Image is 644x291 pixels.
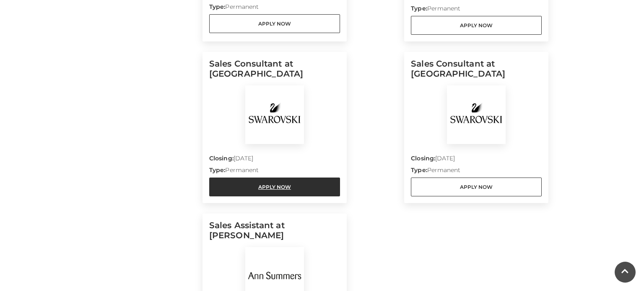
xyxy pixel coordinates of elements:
[209,154,340,166] p: [DATE]
[411,154,542,166] p: [DATE]
[209,59,340,85] h5: Sales Consultant at [GEOGRAPHIC_DATA]
[411,166,542,178] p: Permanent
[411,59,542,85] h5: Sales Consultant at [GEOGRAPHIC_DATA]
[411,4,542,16] p: Permanent
[411,155,435,162] strong: Closing:
[209,14,340,33] a: Apply Now
[209,166,340,178] p: Permanent
[209,166,225,174] strong: Type:
[411,16,542,35] a: Apply Now
[245,85,304,144] img: Swarovski
[411,178,542,196] a: Apply Now
[209,3,225,10] strong: Type:
[209,220,340,247] h5: Sales Assistant at [PERSON_NAME]
[447,85,506,144] img: Swarovski
[411,5,427,12] strong: Type:
[411,166,427,174] strong: Type:
[209,155,234,162] strong: Closing:
[209,3,340,14] p: Permanent
[209,178,340,196] a: Apply Now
